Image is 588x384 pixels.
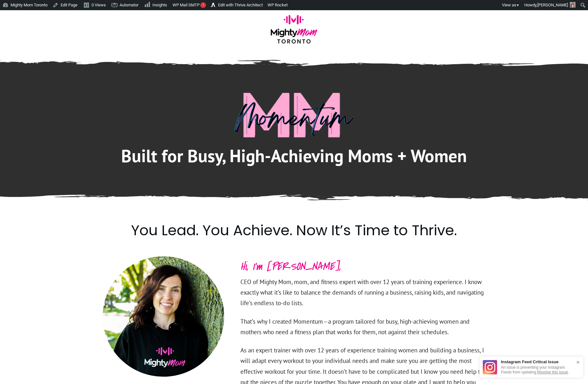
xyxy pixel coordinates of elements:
span: ! [200,2,206,8]
p: CEO of Mighty Mom, mom, and fitness expert with over 12 years of training experience. I know exac... [240,277,485,316]
span: [PERSON_NAME] [537,3,568,7]
a: Resolve this issue [537,370,568,374]
span: ▼ [516,3,519,7]
img: mightymom-momentum-program-jess-sennet-toronto [234,93,354,138]
h2: You Lead. You Achieve. Now It’s Time to Thrive. [103,220,485,248]
p: That’s why I created Momentum—a program tailored for busy, high-achieving women and mothers who n... [240,316,485,345]
p: An issue is preventing your Instagram Feeds from updating. . [501,365,573,374]
div: × [573,356,583,368]
p: Hi, I’m [PERSON_NAME], [240,257,485,277]
h3: Instagram Feed Critical Issue [501,360,573,364]
img: mightymom-logo-toronto [268,15,320,48]
span: Insights [152,3,167,7]
h1: Built for Busy, High-Achieving Moms + Women [103,144,485,175]
img: Instagram Feed icon [483,360,497,374]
